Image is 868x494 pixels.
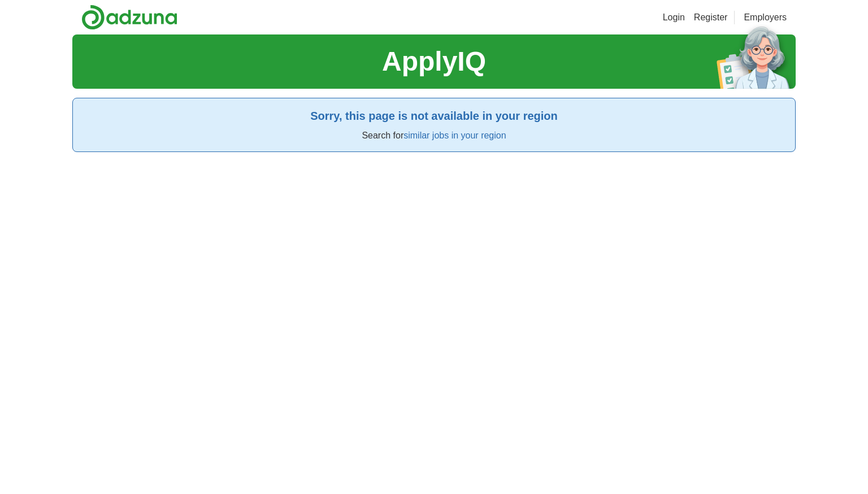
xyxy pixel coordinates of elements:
[694,11,728,24] a: Register
[81,5,177,30] img: Adzuna logo
[663,11,685,24] a: Login
[382,41,486,82] h1: ApplyIQ
[744,11,787,24] a: Employers
[82,107,786,124] h2: Sorry, this page is not available in your region
[82,129,786,142] p: Search for
[403,131,506,140] a: similar jobs in your region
